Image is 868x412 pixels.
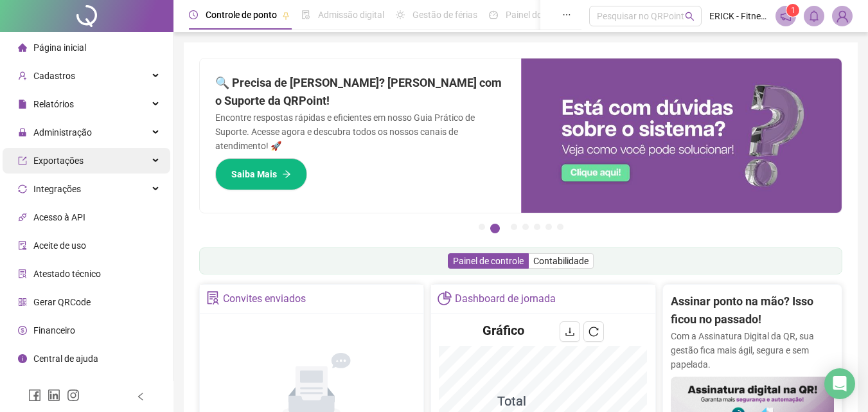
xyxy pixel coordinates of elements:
[412,10,477,20] span: Gestão de férias
[490,224,500,233] button: 2
[33,325,75,336] span: Financeiro
[438,291,451,305] span: pie-chart
[589,327,599,337] span: reload
[318,10,384,20] span: Admissão digital
[231,167,277,181] span: Saiba Mais
[215,74,506,111] h2: 🔍 Precisa de [PERSON_NAME]? [PERSON_NAME] com o Suporte da QRPoint!
[33,184,81,194] span: Integrações
[18,43,27,52] span: home
[824,368,855,399] div: Open Intercom Messenger
[453,256,524,266] span: Painel de controle
[33,156,84,166] span: Exportações
[33,127,92,138] span: Administração
[521,58,842,213] img: banner%2F0cf4e1f0-cb71-40ef-aa93-44bd3d4ee559.png
[565,327,575,337] span: download
[215,111,506,153] p: Encontre respostas rápidas e eficientes em nosso Guia Prático de Suporte. Acesse agora e descubra...
[18,326,27,335] span: dollar
[522,224,529,230] button: 4
[506,10,556,20] span: Painel do DP
[33,42,86,53] span: Página inicial
[545,224,552,230] button: 6
[282,170,291,179] span: arrow-right
[18,298,27,307] span: qrcode
[786,4,799,17] sup: 1
[33,240,86,251] span: Aceite de uso
[709,9,768,23] span: ERICK - Fitness Exclusive
[808,10,820,22] span: bell
[671,292,834,329] h2: Assinar ponto na mão? Isso ficou no passado!
[33,71,75,81] span: Cadastros
[33,269,101,279] span: Atestado técnico
[33,354,98,364] span: Central de ajuda
[18,156,27,165] span: export
[489,10,498,19] span: dashboard
[206,291,220,305] span: solution
[33,212,85,222] span: Acesso à API
[18,100,27,109] span: file
[33,297,91,307] span: Gerar QRCode
[479,224,485,230] button: 1
[18,213,27,222] span: api
[791,6,795,15] span: 1
[223,288,306,310] div: Convites enviados
[18,354,27,363] span: info-circle
[206,10,277,20] span: Controle de ponto
[67,389,80,402] span: instagram
[189,10,198,19] span: clock-circle
[28,389,41,402] span: facebook
[833,6,852,26] img: 5500
[301,10,310,19] span: file-done
[48,389,60,402] span: linkedin
[562,10,571,19] span: ellipsis
[18,184,27,193] span: sync
[18,128,27,137] span: lock
[18,241,27,250] span: audit
[455,288,556,310] div: Dashboard de jornada
[671,329,834,372] p: Com a Assinatura Digital da QR, sua gestão fica mais ágil, segura e sem papelada.
[685,12,695,21] span: search
[533,256,589,266] span: Contabilidade
[18,71,27,80] span: user-add
[396,10,405,19] span: sun
[18,269,27,278] span: solution
[483,321,524,339] h4: Gráfico
[282,12,290,19] span: pushpin
[136,392,145,401] span: left
[33,99,74,109] span: Relatórios
[780,10,792,22] span: notification
[534,224,540,230] button: 5
[511,224,517,230] button: 3
[557,224,563,230] button: 7
[215,158,307,190] button: Saiba Mais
